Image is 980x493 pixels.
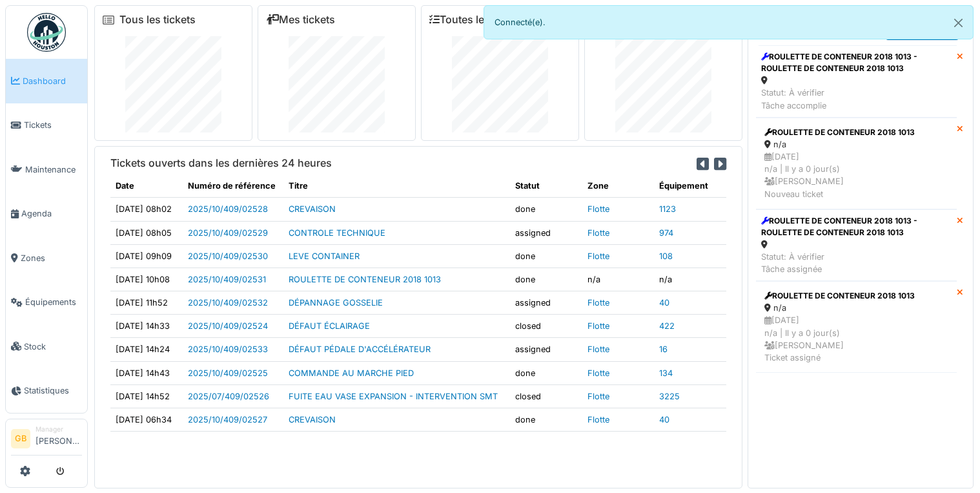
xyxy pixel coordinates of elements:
a: LEVE CONTAINER [289,251,360,261]
td: done [510,198,582,221]
td: [DATE] 14h43 [110,361,183,384]
td: n/a [654,267,726,291]
span: Équipements [25,296,82,308]
div: ROULETTE DE CONTENEUR 2018 1013 [764,127,948,138]
a: 2025/10/409/02530 [188,251,268,261]
a: 1123 [659,204,676,214]
td: assigned [510,291,582,315]
div: [DATE] n/a | Il y a 0 jour(s) [PERSON_NAME] Ticket assigné [764,314,948,364]
a: 2025/10/409/02529 [188,228,268,238]
a: COMMANDE AU MARCHE PIED [289,368,414,378]
a: Flotte [587,228,609,238]
th: Zone [582,174,655,198]
div: [DATE] n/a | Il y a 0 jour(s) [PERSON_NAME] Nouveau ticket [764,151,948,200]
a: ROULETTE DE CONTENEUR 2018 1013 n/a [DATE]n/a | Il y a 0 jour(s) [PERSON_NAME]Nouveau ticket [756,118,957,209]
a: Tous les tickets [119,14,196,26]
a: Mes tickets [266,14,335,26]
a: CONTROLE TECHNIQUE [289,228,385,238]
td: done [510,361,582,384]
td: done [510,408,582,432]
div: ROULETTE DE CONTENEUR 2018 1013 [764,290,948,302]
td: [DATE] 10h08 [110,267,183,291]
a: 16 [659,344,668,354]
a: DÉFAUT ÉCLAIRAGE [289,321,370,331]
span: Tickets [24,119,82,131]
th: Numéro de référence [183,174,284,198]
td: [DATE] 08h05 [110,221,183,244]
a: 974 [659,228,673,238]
a: Dashboard [6,59,87,103]
a: 40 [659,415,669,425]
a: Flotte [587,298,609,308]
a: 2025/10/409/02527 [188,415,267,425]
a: Flotte [587,321,609,331]
td: done [510,244,582,267]
th: Équipement [654,174,726,198]
a: Flotte [587,251,609,261]
th: Date [110,174,183,198]
td: [DATE] 08h02 [110,198,183,221]
td: done [510,267,582,291]
h6: Tickets ouverts dans les dernières 24 heures [110,157,332,169]
a: CREVAISON [289,415,336,425]
a: 2025/07/409/02526 [188,392,269,401]
a: GB Manager[PERSON_NAME] [11,425,82,456]
a: 2025/10/409/02533 [188,344,268,354]
a: Tickets [6,103,87,148]
div: n/a [764,302,948,314]
a: DÉPANNAGE GOSSELIE [289,298,383,308]
button: Close [944,6,973,40]
a: Flotte [587,392,609,401]
a: Statistiques [6,369,87,414]
span: Maintenance [25,163,82,176]
a: Flotte [587,368,609,378]
a: 108 [659,251,673,261]
td: [DATE] 09h09 [110,244,183,267]
span: Agenda [21,207,82,220]
a: ROULETTE DE CONTENEUR 2018 1013 - ROULETTE DE CONTENEUR 2018 1013 Statut: À vérifierTâche accomplie [756,45,957,118]
a: Agenda [6,192,87,236]
a: ROULETTE DE CONTENEUR 2018 1013 [289,275,441,284]
a: CREVAISON [289,204,336,214]
div: Statut: À vérifier Tâche accomplie [761,87,952,111]
a: 40 [659,298,669,308]
a: Flotte [587,415,609,425]
div: Statut: À vérifier Tâche assignée [761,251,952,275]
a: 2025/10/409/02531 [188,275,266,284]
th: Statut [510,174,582,198]
a: DÉFAUT PÉDALE D'ACCÉLÉRATEUR [289,344,431,354]
a: 2025/10/409/02525 [188,368,268,378]
span: Statistiques [24,384,82,397]
td: assigned [510,338,582,361]
a: Flotte [587,204,609,214]
a: Zones [6,236,87,280]
td: [DATE] 06h34 [110,408,183,432]
a: 2025/10/409/02532 [188,298,268,308]
a: Équipements [6,280,87,325]
div: Connecté(e). [484,5,974,39]
td: closed [510,384,582,408]
a: 3225 [659,392,680,401]
a: Maintenance [6,147,87,192]
a: FUITE EAU VASE EXPANSION - INTERVENTION SMT [289,392,498,401]
a: ROULETTE DE CONTENEUR 2018 1013 - ROULETTE DE CONTENEUR 2018 1013 Statut: À vérifierTâche assignée [756,209,957,282]
td: [DATE] 14h33 [110,315,183,338]
span: Dashboard [23,75,82,87]
td: n/a [582,267,655,291]
a: 422 [659,321,675,331]
div: ROULETTE DE CONTENEUR 2018 1013 - ROULETTE DE CONTENEUR 2018 1013 [761,215,952,238]
td: assigned [510,221,582,244]
li: GB [11,429,30,448]
span: Stock [24,341,82,353]
div: ROULETTE DE CONTENEUR 2018 1013 - ROULETTE DE CONTENEUR 2018 1013 [761,51,952,74]
td: closed [510,315,582,338]
div: n/a [764,138,948,151]
a: 2025/10/409/02524 [188,321,268,331]
td: [DATE] 14h24 [110,338,183,361]
li: [PERSON_NAME] [36,425,82,452]
td: [DATE] 11h52 [110,291,183,315]
span: Zones [21,252,82,264]
a: Flotte [587,344,609,354]
td: [DATE] 14h52 [110,384,183,408]
a: Toutes les tâches [429,14,526,26]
